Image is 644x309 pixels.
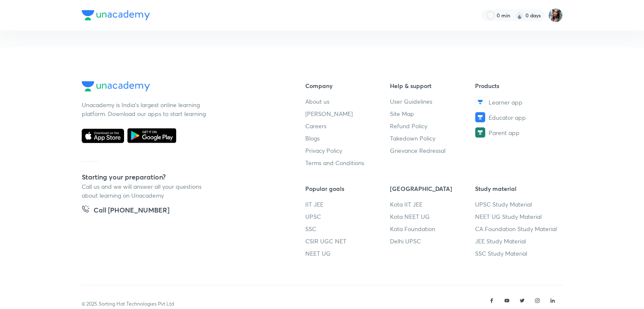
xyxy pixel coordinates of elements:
a: CSIR UGC NET [305,237,390,246]
h6: [GEOGRAPHIC_DATA] [390,184,475,193]
a: Privacy Policy [305,146,390,155]
a: Site Map [390,109,475,118]
a: Parent app [475,127,560,138]
a: User Guidelines [390,97,475,106]
h6: Popular goals [305,184,390,193]
a: CA Foundation Study Material [475,224,560,233]
a: Careers [305,121,390,130]
img: streak [515,11,524,19]
a: Educator app [475,112,560,122]
span: Educator app [489,113,526,122]
p: © 2025 Sorting Hat Technologies Pvt Ltd [82,300,174,308]
a: UPSC Study Material [475,200,560,209]
a: Company Logo [82,81,278,94]
a: SSC [305,224,390,233]
a: Blogs [305,134,390,143]
h5: Starting your preparation? [82,172,278,182]
img: Educator app [475,112,485,122]
img: Neha Kardam [548,8,563,22]
h6: Products [475,81,560,90]
img: Learner app [475,97,485,107]
img: Company Logo [82,81,150,91]
a: [PERSON_NAME] [305,109,390,118]
p: Call us and we will answer all your questions about learning on Unacademy [82,182,209,200]
img: Company Logo [82,10,150,20]
a: IIT JEE [305,200,390,209]
span: Parent app [489,128,520,137]
a: Kota IIT JEE [390,200,475,209]
a: About us [305,97,390,106]
h6: Company [305,81,390,90]
a: NEET UG Study Material [475,212,560,221]
a: Delhi UPSC [390,237,475,246]
a: Grievance Redressal [390,146,475,155]
a: SSC Study Material [475,249,560,258]
a: Learner app [475,97,560,107]
a: NEET UG [305,249,390,258]
p: Unacademy is India’s largest online learning platform. Download our apps to start learning [82,100,209,118]
span: Careers [305,121,326,130]
h6: Help & support [390,81,475,90]
a: UPSC [305,212,390,221]
h5: Call [PHONE_NUMBER] [94,205,169,217]
a: Call [PHONE_NUMBER] [82,205,169,217]
a: Terms and Conditions [305,158,390,167]
a: Takedown Policy [390,134,475,143]
a: Kota Foundation [390,224,475,233]
a: Refund Policy [390,121,475,130]
img: Parent app [475,127,485,138]
span: Learner app [489,98,522,107]
a: Kota NEET UG [390,212,475,221]
a: JEE Study Material [475,237,560,246]
h6: Study material [475,184,560,193]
